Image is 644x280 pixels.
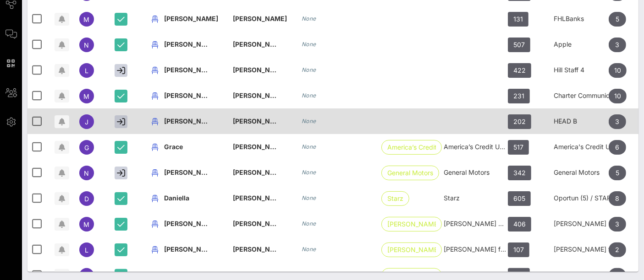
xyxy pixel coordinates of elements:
[302,66,316,73] i: None
[84,92,90,100] span: M
[616,38,620,52] span: 3
[616,217,620,232] span: 3
[554,160,609,185] div: General Motors
[444,245,537,253] span: [PERSON_NAME] for Congress
[387,166,433,180] span: General Motors
[233,40,287,48] span: [PERSON_NAME]
[513,114,526,129] span: 202
[554,108,609,134] div: HEAD B
[554,134,609,160] div: America's Credit Unions
[84,16,90,23] span: M
[614,89,621,103] span: 10
[164,245,218,253] span: [PERSON_NAME]
[164,117,218,125] span: [PERSON_NAME]
[233,15,287,22] span: [PERSON_NAME]
[233,220,287,227] span: [PERSON_NAME]
[513,38,525,52] span: 507
[513,217,526,232] span: 406
[85,246,88,254] span: L
[616,191,620,206] span: 8
[302,220,316,227] i: None
[84,144,89,151] span: G
[302,15,316,22] i: None
[444,194,460,202] span: Starz
[164,271,218,279] span: [PERSON_NAME]
[387,192,403,205] span: Starz
[513,63,526,78] span: 422
[233,194,287,202] span: [PERSON_NAME]
[302,118,316,124] i: None
[233,143,287,151] span: [PERSON_NAME]
[616,242,620,257] span: 2
[554,57,609,83] div: Hill Staff 4
[302,143,316,150] i: None
[513,166,526,180] span: 342
[444,143,515,151] span: America’s Credit Unions
[387,140,436,154] span: America’s Credit …
[84,169,89,177] span: N
[302,169,316,176] i: None
[302,246,316,253] i: None
[444,220,534,227] span: [PERSON_NAME] Corporation
[164,220,218,227] span: [PERSON_NAME]
[444,168,490,176] span: General Motors
[233,92,287,99] span: [PERSON_NAME]
[513,140,523,155] span: 517
[233,168,287,176] span: [PERSON_NAME]
[616,114,620,129] span: 3
[554,6,609,32] div: FHLBanks
[302,194,316,201] i: None
[85,118,88,126] span: J
[387,217,436,231] span: [PERSON_NAME] Corpor…
[616,12,619,27] span: 5
[513,12,523,27] span: 131
[302,271,316,278] i: None
[85,67,88,75] span: L
[513,191,525,206] span: 605
[233,117,287,125] span: [PERSON_NAME]
[233,271,287,279] span: [PERSON_NAME]
[164,194,189,202] span: Daniella
[164,15,218,22] span: [PERSON_NAME]
[444,271,506,279] span: Chevron Corporation
[554,83,609,108] div: Charter Communications
[554,211,609,237] div: [PERSON_NAME]
[554,185,609,211] div: Oportun (5) / STARZ (5)
[84,41,89,49] span: N
[164,143,183,151] span: Grace
[84,195,89,203] span: D
[85,272,88,280] span: E
[84,221,90,228] span: M
[387,243,436,257] span: [PERSON_NAME] for Cong…
[614,63,621,78] span: 10
[513,242,524,257] span: 107
[616,140,620,155] span: 6
[616,166,619,180] span: 5
[164,66,218,74] span: [PERSON_NAME]
[554,237,609,262] div: [PERSON_NAME] for Congress
[302,41,316,48] i: None
[164,168,218,176] span: [PERSON_NAME]
[554,32,609,57] div: Apple
[164,40,218,48] span: [PERSON_NAME]
[233,66,287,74] span: [PERSON_NAME]
[513,89,524,103] span: 231
[233,245,287,253] span: [PERSON_NAME]
[164,92,218,99] span: [PERSON_NAME]
[302,92,316,99] i: None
